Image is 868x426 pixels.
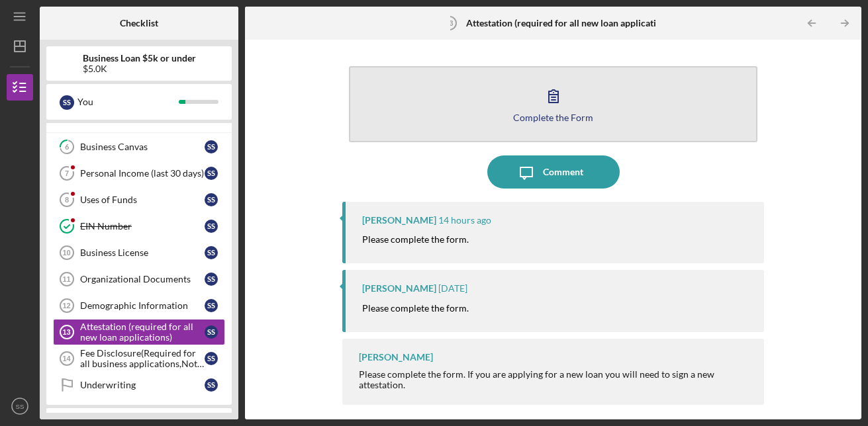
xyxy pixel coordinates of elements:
tspan: 13 [62,328,70,336]
div: S S [205,140,218,153]
div: [PERSON_NAME] [362,215,436,226]
tspan: 12 [62,302,70,310]
tspan: 11 [62,275,70,283]
a: 7Personal Income (last 30 days)SS [53,160,225,187]
a: 6Business CanvasSS [53,134,225,160]
div: EIN Number [80,221,205,232]
button: Comment [487,155,620,189]
text: SS [16,403,24,410]
div: Please complete the form. If you are applying for a new loan you will need to sign a new attestat... [359,369,751,390]
a: 14Fee Disclosure(Required for all business applications,Not needed for Contractor loans)SS [53,345,225,372]
a: 8Uses of FundsSS [53,187,225,213]
b: Checklist [120,18,158,28]
div: S S [205,273,218,286]
div: S S [205,193,218,206]
tspan: 6 [65,143,70,151]
div: [PERSON_NAME] [359,352,433,362]
button: SS [7,393,33,419]
div: S S [205,378,218,392]
a: 10Business LicenseSS [53,239,225,266]
a: 12Demographic InformationSS [53,292,225,319]
b: Business Loan $5k or under [83,53,196,64]
div: S S [205,325,218,339]
b: Attestation (required for all new loan applications) [466,18,673,28]
div: $5.0K [83,64,196,74]
mark: Please complete the form. [362,234,469,245]
div: You [77,91,179,113]
div: S S [205,246,218,259]
div: Organizational Documents [80,274,205,284]
div: Personal Income (last 30 days) [80,168,205,179]
div: Demographic Information [80,300,205,311]
a: 11Organizational DocumentsSS [53,266,225,292]
div: Comment [543,155,583,189]
div: Business Canvas [80,142,205,152]
button: Complete the Form [349,66,758,142]
tspan: 14 [62,355,71,362]
time: 2025-09-17 13:54 [438,215,491,226]
a: 13Attestation (required for all new loan applications)SS [53,319,225,345]
div: Complete the Form [513,112,593,122]
time: 2025-09-16 16:37 [438,283,467,294]
div: Business License [80,247,205,258]
div: Attestation (required for all new loan applications) [80,321,205,343]
div: Uses of Funds [80,194,205,205]
tspan: 8 [65,196,69,204]
div: S S [60,95,74,110]
div: S S [205,299,218,312]
div: S S [205,352,218,365]
a: EIN NumberSS [53,213,225,239]
div: [PERSON_NAME] [362,283,436,294]
div: Fee Disclosure(Required for all business applications,Not needed for Contractor loans) [80,348,205,369]
div: Underwriting [80,380,205,390]
a: UnderwritingSS [53,372,225,398]
tspan: 7 [65,169,69,177]
div: S S [205,167,218,180]
tspan: 10 [62,249,70,257]
mark: Please complete the form. [362,302,469,314]
div: S S [205,220,218,233]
